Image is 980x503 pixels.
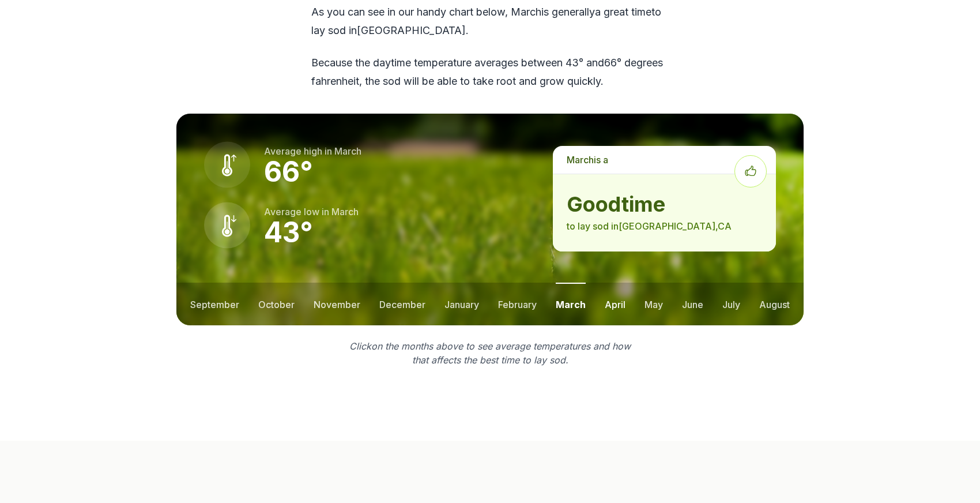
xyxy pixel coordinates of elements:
button: september [190,283,239,325]
strong: good time [567,193,762,216]
div: As you can see in our handy chart below, is generally a great time to lay sod in [GEOGRAPHIC_DATA] . [311,3,669,91]
span: march [331,206,359,217]
button: december [379,283,425,325]
p: Average low in [264,205,359,219]
button: june [682,283,703,325]
button: january [444,283,479,325]
button: july [722,283,740,325]
p: Because the daytime temperature averages between 43 ° and 66 ° degrees fahrenheit, the sod will b... [311,54,669,91]
button: may [644,283,663,325]
strong: 43 ° [264,215,313,249]
button: march [556,283,586,325]
span: march [334,145,361,157]
p: Click on the months above to see average temperatures and how that affects the best time to lay sod. [342,339,638,367]
span: march [511,6,541,18]
button: february [498,283,537,325]
button: november [314,283,360,325]
p: is a [553,146,776,174]
p: to lay sod in [GEOGRAPHIC_DATA] , CA [567,219,762,233]
button: april [605,283,625,325]
span: march [567,154,594,166]
button: october [258,283,295,325]
strong: 66 ° [264,155,313,189]
p: Average high in [264,144,361,158]
button: august [759,283,790,325]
